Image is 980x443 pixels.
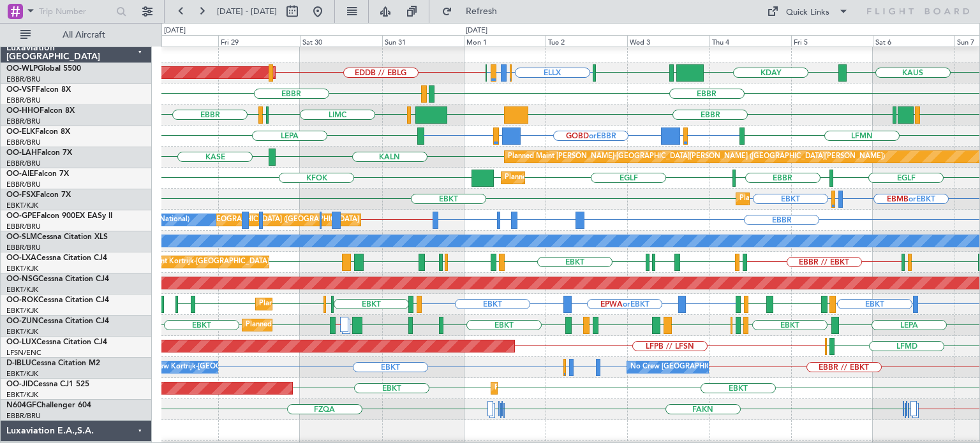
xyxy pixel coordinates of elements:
span: OO-ELK [6,128,35,136]
a: OO-AIEFalcon 7X [6,170,69,178]
div: Tue 2 [546,35,627,47]
a: OO-FSXFalcon 7X [6,191,71,199]
span: D-IBLU [6,359,31,367]
span: N604GF [6,402,36,409]
a: LFSN/ENC [6,348,41,358]
div: Thu 4 [709,35,791,47]
a: EBBR/BRU [6,243,41,252]
div: Planned Maint Kortrijk-[GEOGRAPHIC_DATA] [259,294,408,314]
button: All Aircraft [14,25,138,45]
a: EBBR/BRU [6,96,41,105]
div: [DATE] [164,25,186,36]
a: OO-HHOFalcon 8X [6,107,75,115]
span: OO-NSG [6,275,38,283]
div: Planned Maint Kortrijk-[GEOGRAPHIC_DATA] [494,379,643,398]
div: Thu 28 [137,35,218,47]
span: OO-JID [6,381,33,388]
span: OO-VSF [6,86,36,94]
div: Fri 29 [218,35,300,47]
div: Planned Maint Kortrijk-[GEOGRAPHIC_DATA] [739,189,888,208]
div: No Crew Kortrijk-[GEOGRAPHIC_DATA] [140,358,271,377]
a: EBKT/KJK [6,327,38,337]
input: Trip Number [39,2,112,21]
span: OO-ROK [6,296,38,304]
button: Refresh [436,1,512,22]
a: OO-LUXCessna Citation CJ4 [6,338,107,346]
span: OO-LUX [6,338,36,346]
a: OO-NSGCessna Citation CJ4 [6,275,109,283]
button: Quick Links [761,1,855,22]
a: OO-ELKFalcon 8X [6,128,70,136]
span: All Aircraft [33,31,135,40]
a: EBKT/KJK [6,390,38,400]
span: [DATE] - [DATE] [217,6,277,17]
span: OO-GPE [6,212,36,220]
span: OO-ZUN [6,317,38,325]
div: Planned Maint Kortrijk-[GEOGRAPHIC_DATA] [121,252,269,272]
div: Planned Maint [GEOGRAPHIC_DATA] ([GEOGRAPHIC_DATA] National) [160,210,391,229]
div: No Crew [GEOGRAPHIC_DATA] ([GEOGRAPHIC_DATA] National) [630,358,844,377]
div: Sat 6 [873,35,954,47]
span: OO-LAH [6,149,37,157]
a: D-IBLUCessna Citation M2 [6,359,100,367]
a: EBKT/KJK [6,285,38,294]
span: Refresh [455,7,509,16]
div: [DATE] [466,25,487,36]
a: OO-JIDCessna CJ1 525 [6,381,89,388]
a: OO-SLMCessna Citation XLS [6,233,108,241]
div: Wed 3 [627,35,709,47]
a: EBKT/KJK [6,306,38,316]
a: OO-WLPGlobal 5500 [6,65,81,73]
a: OO-ZUNCessna Citation CJ4 [6,317,109,325]
a: EBKT/KJK [6,369,38,379]
a: N604GFChallenger 604 [6,402,91,409]
span: OO-HHO [6,107,40,115]
span: OO-SLM [6,233,37,241]
a: OO-GPEFalcon 900EX EASy II [6,212,112,220]
a: EBBR/BRU [6,75,41,84]
a: OO-LAHFalcon 7X [6,149,72,157]
div: Mon 1 [464,35,546,47]
a: OO-VSFFalcon 8X [6,86,71,94]
a: EBBR/BRU [6,138,41,147]
a: OO-ROKCessna Citation CJ4 [6,296,109,304]
span: OO-FSX [6,191,36,199]
div: Planned Maint Kortrijk-[GEOGRAPHIC_DATA] [246,316,394,335]
a: EBBR/BRU [6,180,41,189]
a: EBBR/BRU [6,222,41,231]
a: EBBR/BRU [6,159,41,168]
div: Fri 5 [791,35,873,47]
a: OO-LXACessna Citation CJ4 [6,254,107,262]
span: OO-AIE [6,170,34,178]
a: EBBR/BRU [6,411,41,421]
div: Planned Maint [GEOGRAPHIC_DATA] ([GEOGRAPHIC_DATA]) [505,168,706,187]
span: OO-LXA [6,254,36,262]
a: EBBR/BRU [6,117,41,126]
a: EBKT/KJK [6,201,38,210]
div: Sat 30 [300,35,382,47]
div: Planned Maint [PERSON_NAME]-[GEOGRAPHIC_DATA][PERSON_NAME] ([GEOGRAPHIC_DATA][PERSON_NAME]) [508,147,885,166]
span: OO-WLP [6,65,38,73]
div: Sun 31 [382,35,464,47]
div: Quick Links [786,6,829,19]
a: EBKT/KJK [6,264,38,273]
